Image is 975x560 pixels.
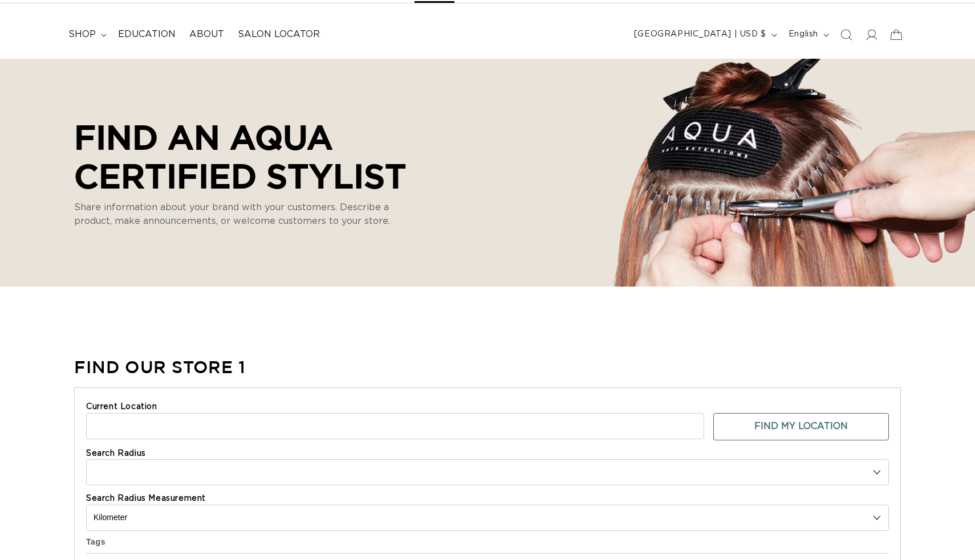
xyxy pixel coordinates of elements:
a: About [182,22,231,47]
span: About [189,28,224,40]
button: Find My Location [713,413,889,440]
button: [GEOGRAPHIC_DATA] | USD $ [627,24,782,46]
label: Tags [86,537,105,546]
a: Salon Locator [231,22,327,47]
span: Salon Locator [238,28,320,40]
span: shop [68,28,96,40]
div: Find Our Store 1 [74,355,246,379]
a: Education [111,22,182,47]
span: Education [118,28,176,40]
p: Share information about your brand with your customers. Describe a product, make announcements, o... [74,201,405,228]
summary: shop [62,22,111,47]
label: Search Radius Measurement [86,493,889,505]
span: English [789,28,818,40]
label: Current Location [86,402,889,413]
summary: Search [834,22,859,47]
label: Search Radius [86,448,889,460]
span: [GEOGRAPHIC_DATA] | USD $ [634,28,766,40]
button: English [782,24,834,46]
p: Find an AQUA Certified Stylist [74,117,422,195]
